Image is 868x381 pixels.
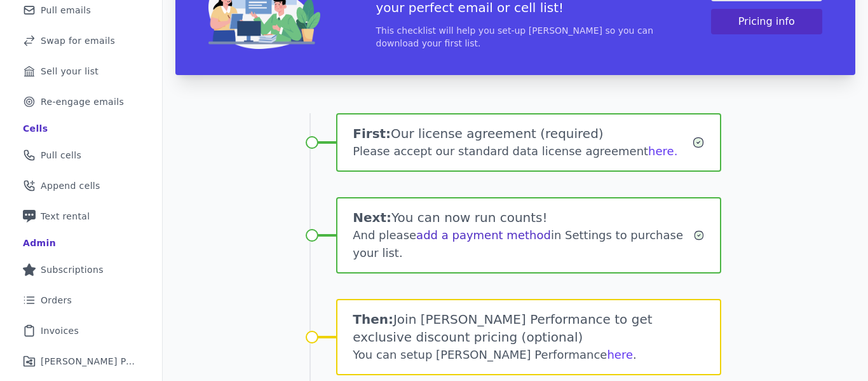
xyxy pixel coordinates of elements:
[10,202,152,230] a: Text rental
[10,88,152,116] a: Re-engage emails
[23,237,56,249] div: Admin
[376,24,655,50] p: This checklist will help you set-up [PERSON_NAME] so you can download your first list.
[10,286,152,314] a: Orders
[41,65,98,78] span: Sell your list
[353,226,693,262] div: And please in Settings to purchase your list.
[353,312,393,327] span: Then:
[10,347,152,375] a: [PERSON_NAME] Performance
[10,141,152,169] a: Pull cells
[23,122,48,135] div: Cells
[10,256,152,284] a: Subscriptions
[41,263,104,276] span: Subscriptions
[41,4,91,17] span: Pull emails
[353,142,692,160] div: Please accept our standard data license agreement
[41,34,115,47] span: Swap for emails
[353,210,391,225] span: Next:
[41,95,124,108] span: Re-engage emails
[353,209,693,226] h1: You can now run counts!
[10,57,152,85] a: Sell your list
[353,346,705,364] div: You can setup [PERSON_NAME] Performance .
[41,149,81,162] span: Pull cells
[41,179,100,192] span: Append cells
[711,9,823,34] button: Pricing info
[416,228,551,242] a: add a payment method
[607,348,633,361] a: here
[10,27,152,55] a: Swap for emails
[353,310,705,346] h1: Join [PERSON_NAME] Performance to get exclusive discount pricing (optional)
[41,210,90,223] span: Text rental
[10,172,152,200] a: Append cells
[10,317,152,345] a: Invoices
[41,294,72,307] span: Orders
[41,355,137,368] span: [PERSON_NAME] Performance
[41,324,79,337] span: Invoices
[353,125,692,142] h1: Our license agreement (required)
[353,126,391,141] span: First:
